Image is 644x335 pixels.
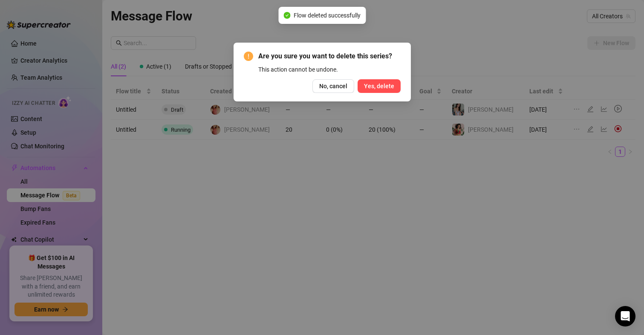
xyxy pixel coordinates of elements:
span: Are you sure you want to delete this series? [258,51,401,61]
span: Yes, delete [364,83,394,90]
span: exclamation-circle [244,52,253,61]
span: check-circle [283,12,290,19]
span: No, cancel [319,83,347,90]
button: No, cancel [312,79,354,93]
button: Yes, delete [358,79,401,93]
div: Open Intercom Messenger [615,306,635,326]
div: This action cannot be undone. [258,65,401,74]
span: Flow deleted successfully [294,11,361,20]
